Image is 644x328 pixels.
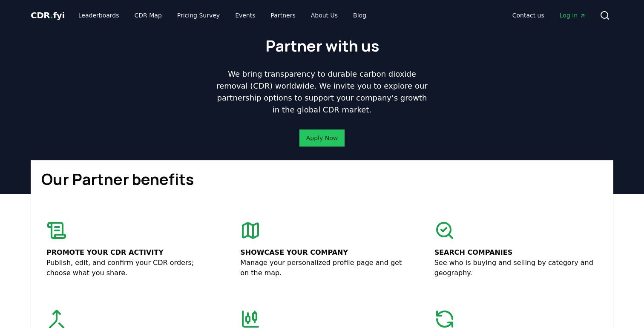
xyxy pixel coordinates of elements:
[434,247,598,258] p: Search companies
[72,8,126,23] a: Leaderboards
[50,10,53,20] span: .
[264,8,302,23] a: Partners
[46,247,210,258] p: Promote your CDR activity
[506,8,551,23] a: Contact us
[265,37,379,55] h1: Partner with us
[240,247,403,258] p: Showcase your company
[304,8,345,23] a: About Us
[128,8,169,23] a: CDR Map
[228,8,262,23] a: Events
[240,258,403,278] p: Manage your personalized profile page and get on the map.
[41,171,603,188] h1: Our Partner benefits
[213,68,431,116] p: We bring transparency to durable carbon dioxide removal (CDR) worldwide. We invite you to explore...
[31,9,65,21] a: CDR.fyi
[72,8,373,23] nav: Main
[560,11,586,20] span: Log in
[553,8,593,23] a: Log in
[31,10,65,20] span: CDR fyi
[46,258,210,278] p: Publish, edit, and confirm your CDR orders; choose what you share.
[346,8,373,23] a: Blog
[434,258,598,278] p: See who is buying and selling by category and geography.
[170,8,227,23] a: Pricing Survey
[506,8,593,23] nav: Main
[299,129,345,147] button: Apply Now
[306,134,338,142] a: Apply Now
